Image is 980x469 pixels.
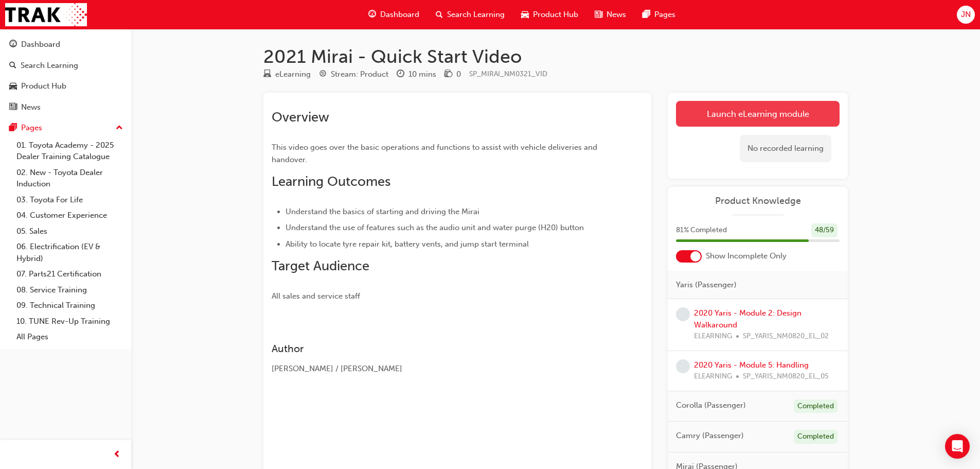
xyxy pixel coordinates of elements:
span: Target Audience [272,258,369,274]
a: 01. Toyota Academy - 2025 Dealer Training Catalogue [12,137,127,165]
div: 10 mins [408,68,436,80]
a: 02. New - Toyota Dealer Induction [12,165,127,192]
span: This video goes over the basic operations and functions to assist with vehicle deliveries and han... [272,143,599,164]
div: Stream [319,68,388,81]
span: news-icon [9,103,17,112]
a: All Pages [12,329,127,345]
span: SP_YARIS_NM0820_EL_05 [743,371,829,383]
span: JN [961,9,971,21]
a: 08. Service Training [12,282,127,298]
a: Product Hub [4,77,127,96]
span: pages-icon [9,124,17,133]
div: Search Learning [21,60,78,72]
span: money-icon [444,70,452,79]
a: Search Learning [4,56,127,75]
span: Corolla (Passenger) [676,399,746,411]
div: Product Hub [21,80,66,92]
a: search-iconSearch Learning [427,4,513,25]
span: Search Learning [447,9,505,21]
span: Show Incomplete Only [706,250,787,262]
a: Product Knowledge [676,195,840,207]
a: 10. TUNE Rev-Up Training [12,314,127,329]
a: 06. Electrification (EV & Hybrid) [12,239,127,266]
div: Dashboard [21,39,60,50]
div: News [21,101,41,113]
span: search-icon [436,8,443,21]
span: pages-icon [643,8,650,21]
a: News [4,98,127,117]
h1: 2021 Mirai - Quick Start Video [263,45,848,68]
span: All sales and service staff [272,291,360,301]
button: Pages [4,118,127,137]
span: 81 % Completed [676,224,727,236]
span: ELEARNING [694,371,732,383]
span: Product Hub [533,9,578,21]
a: Dashboard [4,35,127,54]
a: 05. Sales [12,223,127,239]
span: car-icon [9,82,17,91]
span: news-icon [595,8,602,21]
div: [PERSON_NAME] / [PERSON_NAME] [272,363,606,375]
div: Price [444,68,461,81]
span: Dashboard [380,9,419,21]
span: guage-icon [368,8,376,21]
a: news-iconNews [586,4,634,25]
span: guage-icon [9,40,17,49]
div: 0 [456,68,461,80]
span: Learning resource code [469,70,547,78]
div: Stream: Product [331,68,388,80]
img: Trak [5,3,87,26]
span: Camry (Passenger) [676,430,744,442]
span: learningRecordVerb_NONE-icon [676,359,690,373]
div: Type [263,68,311,81]
h3: Author [272,343,606,355]
button: DashboardSearch LearningProduct HubNews [4,33,127,118]
span: search-icon [9,61,16,71]
span: car-icon [521,8,529,21]
a: 07. Parts21 Certification [12,266,127,282]
div: No recorded learning [740,135,831,162]
span: target-icon [319,70,327,79]
span: Ability to locate tyre repair kit, battery vents, and jump start terminal [286,239,529,249]
span: News [607,9,626,21]
span: learningRecordVerb_NONE-icon [676,307,690,321]
span: up-icon [116,121,123,135]
span: Understand the basics of starting and driving the Mirai [286,207,479,216]
div: Pages [21,122,42,134]
div: Duration [397,68,436,81]
span: Overview [272,109,329,125]
span: prev-icon [113,448,121,461]
span: Learning Outcomes [272,173,390,189]
div: 48 / 59 [811,223,838,237]
button: JN [957,6,975,24]
div: Completed [794,430,838,444]
div: Open Intercom Messenger [945,434,970,459]
a: Launch eLearning module [676,101,840,127]
span: Pages [654,9,675,21]
span: ELEARNING [694,331,732,342]
span: SP_YARIS_NM0820_EL_02 [743,331,829,342]
a: 04. Customer Experience [12,207,127,223]
a: 09. Technical Training [12,298,127,314]
span: Yaris (Passenger) [676,279,737,291]
a: 03. Toyota For Life [12,192,127,208]
a: guage-iconDashboard [360,4,427,25]
span: clock-icon [397,70,404,79]
div: eLearning [275,68,311,80]
span: learningResourceType_ELEARNING-icon [263,70,271,79]
span: Understand the use of features such as the audio unit and water purge (H20) button [286,223,584,232]
div: Completed [794,399,838,413]
a: pages-iconPages [634,4,684,25]
a: 2020 Yaris - Module 2: Design Walkaround [694,308,801,329]
a: car-iconProduct Hub [513,4,586,25]
a: 2020 Yaris - Module 5: Handling [694,360,809,370]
